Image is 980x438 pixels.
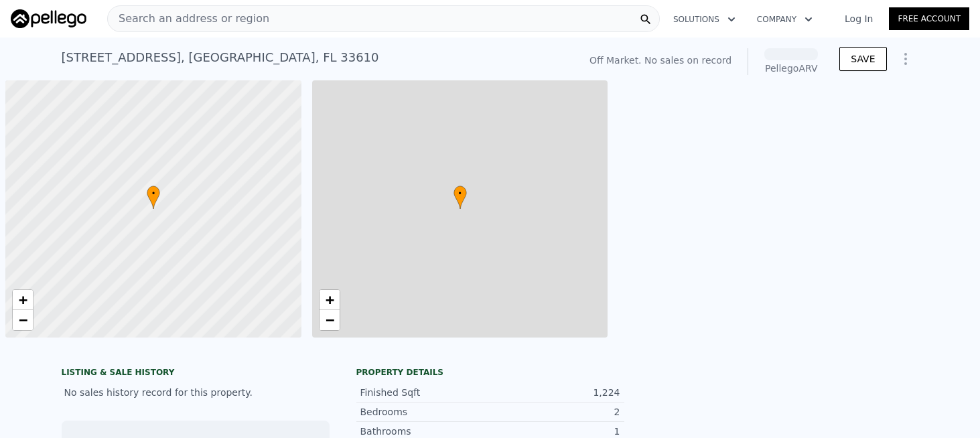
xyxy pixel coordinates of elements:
span: + [325,291,334,308]
button: Company [746,7,823,31]
a: Zoom out [13,310,33,330]
a: Zoom in [13,290,33,310]
div: 1,224 [490,386,620,399]
div: LISTING & SALE HISTORY [62,367,330,380]
span: • [147,188,160,200]
div: Finished Sqft [360,386,490,399]
div: No sales history record for this property. [62,380,330,405]
div: 1 [490,425,620,438]
span: − [19,311,27,328]
button: Solutions [662,7,746,31]
div: Pellego ARV [764,62,818,75]
div: Property details [356,367,624,378]
span: − [325,311,334,328]
div: • [147,186,160,209]
span: + [19,291,27,308]
div: 2 [490,405,620,419]
button: Show Options [892,46,919,72]
div: Bedrooms [360,405,490,419]
span: • [453,188,467,200]
a: Zoom in [320,290,340,310]
button: SAVE [839,47,886,71]
a: Zoom out [320,310,340,330]
div: Off Market. No sales on record [589,54,731,67]
div: • [453,186,467,209]
a: Log In [829,12,889,25]
img: Pellego [11,9,86,28]
a: Free Account [889,7,969,30]
span: Search an address or region [108,11,269,27]
div: Bathrooms [360,425,490,438]
div: [STREET_ADDRESS] , [GEOGRAPHIC_DATA] , FL 33610 [62,48,379,67]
